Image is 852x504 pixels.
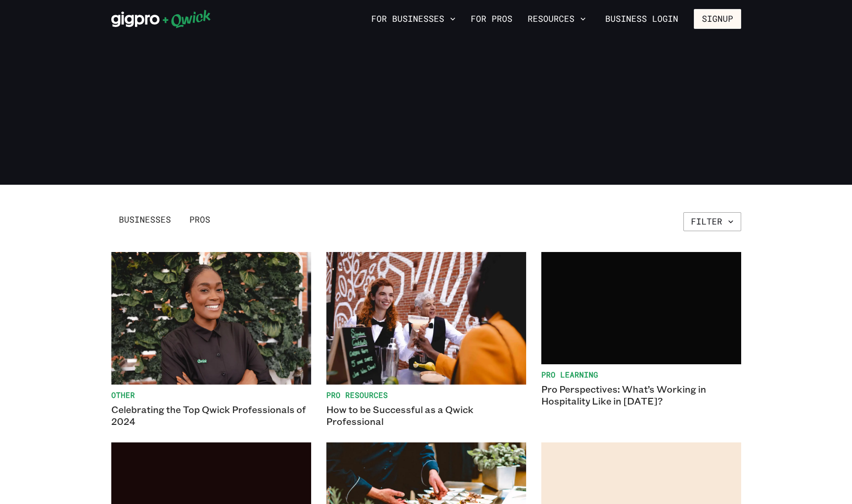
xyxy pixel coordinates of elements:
[326,252,526,385] img: How to be Successful as a Qwick Professional
[524,11,590,27] button: Resources
[597,9,686,29] a: Business Login
[541,252,741,427] a: Pro LearningPro Perspectives: What’s Working in Hospitality Like in [DATE]?
[326,252,526,427] a: Pro ResourcesHow to be Successful as a Qwick Professional
[111,404,311,427] p: Celebrating the Top Qwick Professionals of 2024
[694,9,741,29] button: Signup
[111,390,311,400] span: Other
[189,215,210,225] span: Pros
[368,11,459,27] button: For Businesses
[111,252,311,385] img: Celebrating the Top Qwick Professionals of 2024
[326,390,526,400] span: Pro Resources
[326,404,526,427] p: How to be Successful as a Qwick Professional
[467,11,516,27] a: For Pros
[541,383,741,407] p: Pro Perspectives: What’s Working in Hospitality Like in [DATE]?
[119,215,171,225] span: Businesses
[541,370,741,379] span: Pro Learning
[683,212,741,231] button: Filter
[111,252,311,427] a: OtherCelebrating the Top Qwick Professionals of 2024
